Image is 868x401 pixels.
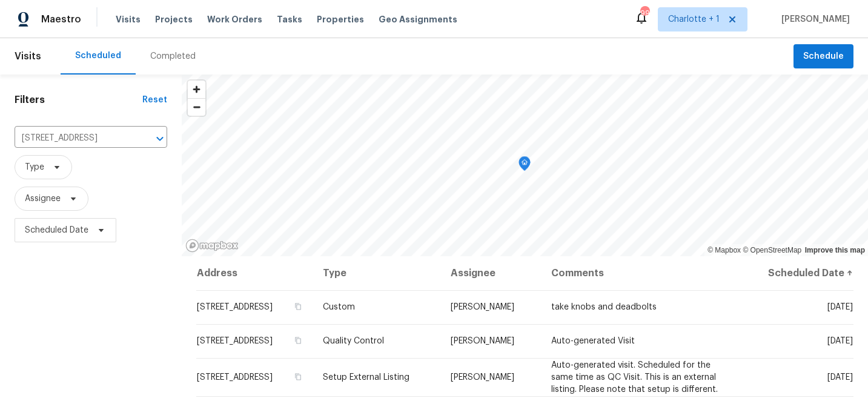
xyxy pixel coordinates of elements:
[441,256,541,290] th: Assignee
[323,337,384,345] span: Quality Control
[551,337,635,345] span: Auto-generated Visit
[116,13,141,25] span: Visits
[182,75,868,256] canvas: Map
[188,99,205,116] span: Zoom out
[827,373,853,382] span: [DATE]
[293,371,303,382] button: Copy Address
[707,246,741,254] a: Mapbox
[15,43,41,70] span: Visits
[293,335,303,346] button: Copy Address
[313,256,441,290] th: Type
[151,130,168,147] button: Open
[197,373,273,382] span: [STREET_ADDRESS]
[185,239,239,253] a: Mapbox homepage
[197,303,273,311] span: [STREET_ADDRESS]
[743,246,801,254] a: OpenStreetMap
[150,50,196,62] div: Completed
[451,373,514,382] span: [PERSON_NAME]
[668,13,720,25] span: Charlotte + 1
[15,129,133,148] input: Search for an address...
[75,50,121,62] div: Scheduled
[25,193,61,205] span: Assignee
[542,256,739,290] th: Comments
[196,256,313,290] th: Address
[793,44,853,69] button: Schedule
[207,13,262,25] span: Work Orders
[142,94,167,106] div: Reset
[518,156,531,175] div: Map marker
[805,246,865,254] a: Improve this map
[803,49,844,64] span: Schedule
[379,13,457,25] span: Geo Assignments
[25,224,88,236] span: Scheduled Date
[25,161,44,173] span: Type
[323,373,409,382] span: Setup External Listing
[551,303,657,311] span: take knobs and deadbolts
[640,7,649,19] div: 99
[188,98,205,116] button: Zoom out
[827,337,853,345] span: [DATE]
[277,15,302,24] span: Tasks
[188,81,205,98] button: Zoom in
[451,337,514,345] span: [PERSON_NAME]
[777,13,850,25] span: [PERSON_NAME]
[323,303,355,311] span: Custom
[551,361,718,394] span: Auto-generated visit. Scheduled for the same time as QC Visit. This is an external listing. Pleas...
[15,94,142,106] h1: Filters
[451,303,514,311] span: [PERSON_NAME]
[827,303,853,311] span: [DATE]
[155,13,193,25] span: Projects
[293,301,303,312] button: Copy Address
[197,337,273,345] span: [STREET_ADDRESS]
[738,256,853,290] th: Scheduled Date ↑
[41,13,81,25] span: Maestro
[317,13,364,25] span: Properties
